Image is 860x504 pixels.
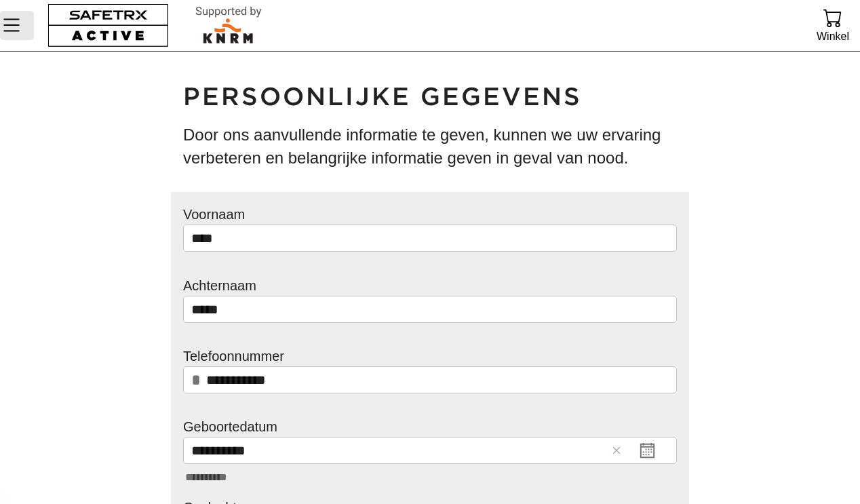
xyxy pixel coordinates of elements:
img: RescueLogo.svg [180,3,277,47]
label: Achternaam [183,278,256,293]
label: Telefoonnummer [183,349,284,364]
div: Winkel [817,27,849,45]
label: Geboortedatum [183,419,277,434]
label: Voornaam [183,207,245,222]
h1: Persoonlijke gegevens [183,81,677,113]
h3: Door ons aanvullende informatie te geven, kunnen we uw ervaring verbeteren en belangrijke informa... [183,123,677,169]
